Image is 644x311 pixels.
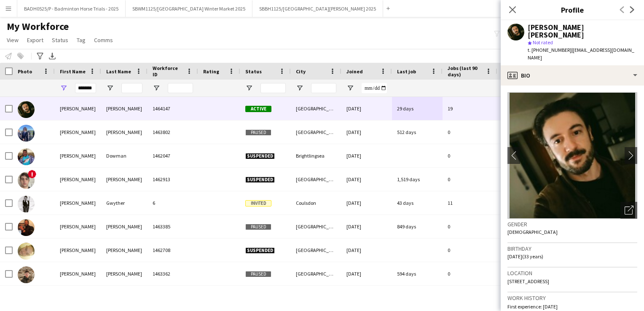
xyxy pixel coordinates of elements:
span: Paused [245,224,271,230]
span: Jobs (last 90 days) [448,65,482,78]
div: Open photos pop-in [620,202,637,219]
span: Comms [94,36,113,44]
span: Workforce ID [153,65,183,78]
button: Open Filter Menu [296,84,303,92]
div: [PERSON_NAME] [101,97,148,120]
div: [PERSON_NAME] [55,286,101,309]
input: City Filter Input [311,83,336,93]
div: [PERSON_NAME] [101,121,148,144]
div: [GEOGRAPHIC_DATA] [291,97,341,120]
div: [PERSON_NAME] [PERSON_NAME] [528,24,637,39]
input: Workforce ID Filter Input [168,83,193,93]
input: Last Name Filter Input [121,83,142,93]
input: Joined Filter Input [362,83,387,93]
div: [PERSON_NAME] [55,144,101,167]
div: 1463362 [148,262,198,285]
button: BADH0525/P - Badminton Horse Trials - 2025 [17,0,126,17]
span: Suspended [245,247,275,254]
input: Status Filter Input [260,83,286,93]
div: 1464147 [148,97,198,120]
div: 1462525 [148,286,198,309]
span: City [296,68,306,75]
span: [DEMOGRAPHIC_DATA] [507,229,558,235]
div: Bio [501,65,644,86]
div: 19 [443,97,497,120]
div: 1463385 [148,215,198,238]
div: [DATE] [341,121,392,144]
div: [DATE] [341,286,392,309]
img: Michael Dowman [18,148,35,165]
div: [PERSON_NAME] [101,215,148,238]
span: Tag [77,36,86,44]
div: 512 days [392,121,443,144]
div: 0 [443,286,497,309]
app-action-btn: Export XLSX [47,51,57,61]
span: Rating [203,68,219,75]
span: Active [245,106,271,112]
img: Michael Foster [18,172,35,189]
div: [GEOGRAPHIC_DATA] [291,286,341,309]
img: Michael Igbokwe [18,219,35,236]
span: Joined [346,68,363,75]
div: 0 [443,215,497,238]
div: [PERSON_NAME] [55,168,101,191]
span: Paused [245,129,271,136]
div: [GEOGRAPHIC_DATA] [291,215,341,238]
span: Last job [397,68,416,75]
div: [PERSON_NAME] [101,239,148,262]
div: 1,519 days [392,168,443,191]
div: Gwyther [101,191,148,214]
div: [DATE] [341,215,392,238]
p: First experience: [DATE] [507,303,637,310]
span: Last Name [106,68,131,75]
div: [GEOGRAPHIC_DATA] [291,168,341,191]
span: [STREET_ADDRESS] [507,278,549,284]
img: Michael Ingram [18,243,35,260]
div: [PERSON_NAME] [55,191,101,214]
div: [DATE] [341,239,392,262]
span: [DATE] (33 years) [507,253,543,260]
button: Open Filter Menu [60,84,67,92]
div: 594 days [392,262,443,285]
div: 0 [443,262,497,285]
div: [DATE] [341,144,392,167]
div: 6 [148,191,198,214]
a: Status [48,35,72,46]
div: 11 [443,191,497,214]
div: 0 [443,121,497,144]
img: Michael Dempsey [18,125,35,142]
div: [DATE] [341,191,392,214]
div: 1462708 [148,239,198,262]
div: Brightlingsea [291,144,341,167]
app-action-btn: Advanced filters [35,51,45,61]
div: [PERSON_NAME] [55,121,101,144]
a: Tag [73,35,89,46]
span: Suspended [245,177,275,183]
h3: Gender [507,220,637,228]
div: 1462047 [148,144,198,167]
img: Michael O’Connell [18,266,35,283]
div: 0 [443,168,497,191]
button: Open Filter Menu [106,84,114,92]
div: 1463802 [148,121,198,144]
div: [PERSON_NAME] [101,286,148,309]
img: Crew avatar or photo [507,92,637,219]
button: Open Filter Menu [245,84,253,92]
div: [PERSON_NAME] [55,239,101,262]
div: [GEOGRAPHIC_DATA] [291,239,341,262]
h3: Profile [501,4,644,15]
span: Status [52,36,68,44]
div: [DATE] [341,168,392,191]
h3: Work history [507,294,637,302]
span: Suspended [245,153,275,159]
div: [GEOGRAPHIC_DATA] [291,121,341,144]
span: My Workforce [7,20,69,33]
span: ! [28,170,36,178]
div: 0 [443,239,497,262]
span: Photo [18,68,32,75]
button: SBWM1125/[GEOGRAPHIC_DATA] Winter Market 2025 [126,0,252,17]
span: | [EMAIL_ADDRESS][DOMAIN_NAME] [528,47,634,61]
span: Export [27,36,43,44]
div: [DATE] [341,262,392,285]
a: Comms [91,35,116,46]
